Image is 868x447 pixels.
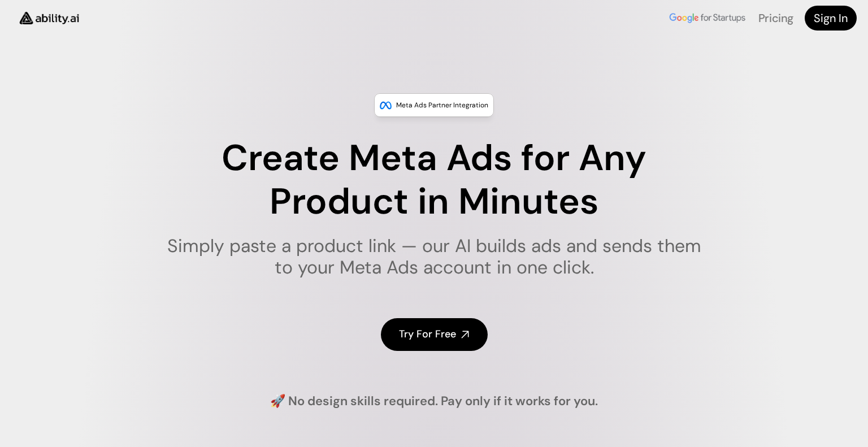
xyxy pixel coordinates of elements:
[399,327,456,341] h4: Try For Free
[758,11,793,25] a: Pricing
[805,6,857,31] a: Sign In
[160,235,709,279] h1: Simply paste a product link — our AI builds ads and sends them to your Meta Ads account in one cl...
[381,318,488,350] a: Try For Free
[160,137,709,224] h1: Create Meta Ads for Any Product in Minutes
[396,99,488,111] p: Meta Ads Partner Integration
[814,10,848,26] h4: Sign In
[270,393,598,410] h4: 🚀 No design skills required. Pay only if it works for you.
